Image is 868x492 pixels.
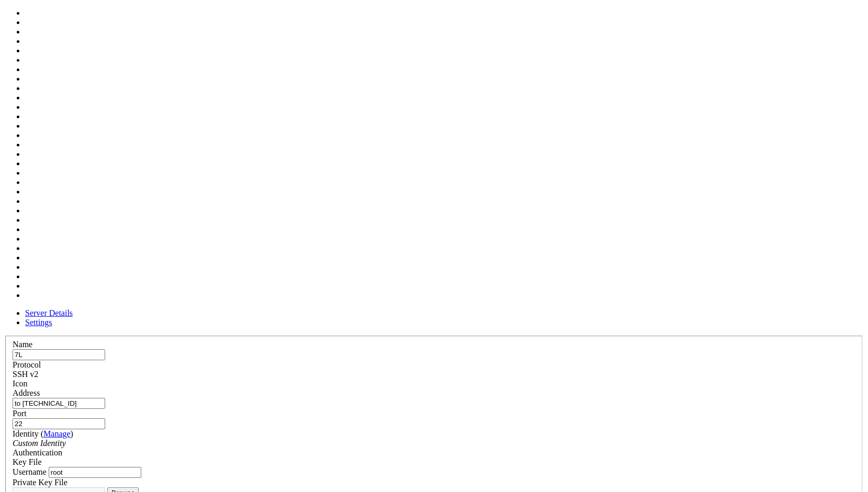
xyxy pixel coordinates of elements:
div: Key File [13,457,855,467]
div: Custom Identity [13,439,855,448]
input: Host Name or IP [13,398,105,409]
label: Username [13,467,47,476]
input: Server Name [13,349,105,360]
label: Address [13,388,40,397]
input: Login Username [49,467,141,478]
i: Custom Identity [13,439,66,448]
input: Port Number [13,418,105,429]
label: Private Key File [13,478,67,487]
label: Protocol [13,360,41,369]
label: Icon [13,379,27,388]
a: Settings [25,318,52,327]
a: Manage [43,429,71,438]
label: Port [13,409,27,418]
div: SSH v2 [13,370,855,379]
a: Server Details [25,308,73,317]
label: Identity [13,429,73,438]
span: Key File [13,457,42,466]
label: Authentication [13,448,62,457]
span: ( ) [41,429,73,438]
label: Name [13,340,32,349]
span: SSH v2 [13,370,38,379]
